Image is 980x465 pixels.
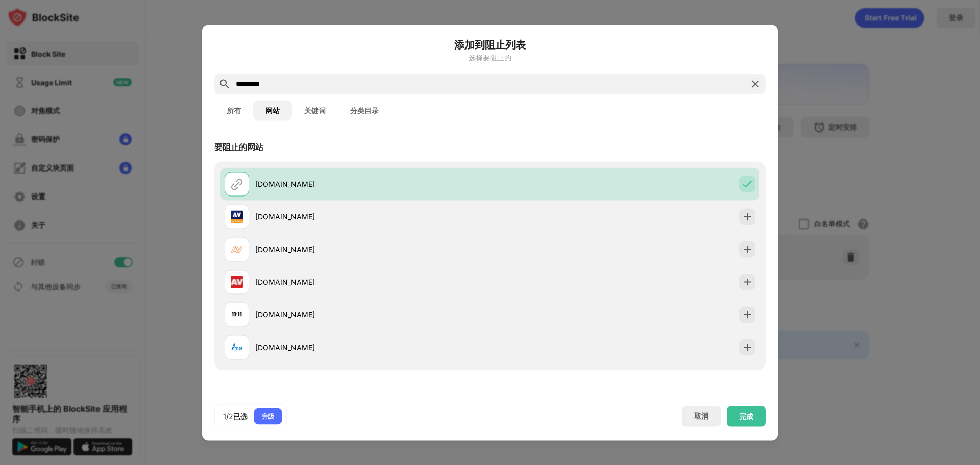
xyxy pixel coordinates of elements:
img: search.svg [218,78,231,90]
button: 分类目录 [338,100,391,120]
div: [DOMAIN_NAME] [255,342,490,353]
img: favicons [231,341,243,353]
img: url.svg [231,178,243,190]
div: 完成 [739,412,753,420]
img: favicons [231,308,243,321]
img: favicons [231,210,243,223]
div: [DOMAIN_NAME] [255,244,490,255]
div: 要阻止的网站 [214,141,263,153]
img: search-close [749,78,762,90]
div: 选择要阻止的 [214,53,766,61]
h6: 添加到阻止列表 [214,37,766,52]
button: 关键词 [292,100,338,120]
img: favicons [231,243,243,255]
div: [DOMAIN_NAME] [255,211,490,222]
div: [DOMAIN_NAME] [255,277,490,287]
button: 网站 [253,100,292,120]
div: 升级 [262,411,274,421]
button: 所有 [214,100,253,120]
div: [DOMAIN_NAME] [255,179,490,189]
img: favicons [231,276,243,288]
div: [DOMAIN_NAME] [255,309,490,320]
div: 1/2已选 [223,411,248,421]
div: 取消 [694,411,708,421]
